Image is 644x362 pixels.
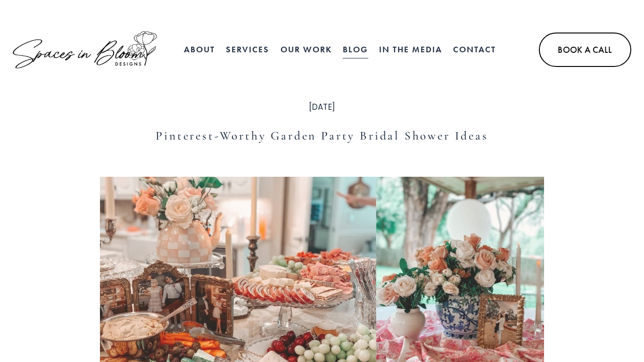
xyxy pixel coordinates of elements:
[453,40,496,59] a: Contact
[379,40,442,59] a: In the Media
[13,31,157,68] img: Spaces in Bloom Designs
[309,101,335,113] span: [DATE]
[539,33,631,67] a: Book A Call
[343,40,368,59] a: Blog
[226,41,269,58] span: Services
[100,127,545,144] h1: Pinterest-Worthy Garden Party Bridal Shower Ideas
[184,40,215,59] a: About
[281,40,332,59] a: Our Work
[226,40,269,59] a: folder dropdown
